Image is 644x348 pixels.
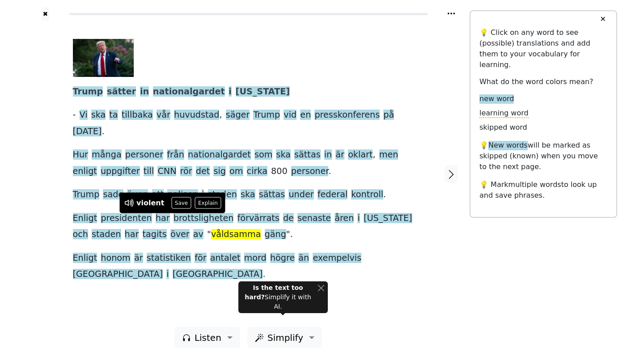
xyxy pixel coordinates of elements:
[265,229,286,240] span: gäng
[242,283,314,311] div: Simplify it with AI.
[152,189,164,200] span: att
[92,229,121,240] span: staden
[291,166,329,177] span: personer
[101,213,152,224] span: presidenten
[193,229,203,240] span: av
[313,253,361,264] span: exempelvis
[318,283,324,293] button: Close
[357,213,360,224] span: i
[335,149,344,161] span: är
[351,189,383,200] span: kontroll
[286,229,293,240] span: ".
[73,269,163,280] span: [GEOGRAPHIC_DATA]
[174,213,234,224] span: brottsligheten
[348,149,373,161] span: oklart
[328,166,331,177] span: .
[247,166,267,177] span: cirka
[298,253,309,264] span: än
[167,189,198,200] span: polisen
[73,253,97,264] span: Enligt
[188,149,251,161] span: nationalgardet
[383,110,394,121] span: på
[157,110,170,121] span: vår
[594,11,611,27] button: ✕
[364,213,412,224] span: [US_STATE]
[73,39,134,77] img: 1Kt4mlhGF7AYdnvg94QeME-KGSsc-REGULAR.jpg
[143,229,167,240] span: tagits
[270,253,295,264] span: högre
[153,86,225,98] span: nationalgardet
[236,86,290,98] span: [US_STATE]
[127,189,148,200] span: även
[479,123,527,132] span: skipped word
[91,110,106,121] span: ska
[174,110,219,121] span: huvudstad
[92,149,122,161] span: många
[211,229,261,240] span: våldsamma
[103,189,123,200] span: sade
[373,149,375,161] span: ,
[294,149,321,161] span: sättas
[170,229,190,240] span: över
[101,253,131,264] span: honom
[244,253,267,264] span: mord
[479,94,514,104] span: new word
[109,110,118,121] span: ta
[335,213,354,224] span: åren
[213,166,226,177] span: sig
[122,110,153,121] span: tillbaka
[253,110,280,121] span: Trump
[167,149,184,161] span: från
[156,213,170,224] span: har
[237,213,280,224] span: förvärrats
[180,166,192,177] span: rör
[297,213,331,224] span: senaste
[140,86,149,98] span: in
[134,253,143,264] span: är
[73,189,100,200] span: Trump
[195,253,206,264] span: för
[318,189,348,200] span: federal
[73,166,97,177] span: enligt
[229,86,232,98] span: i
[202,189,204,200] span: i
[379,149,398,161] span: men
[42,7,49,21] button: ✖
[101,166,140,177] span: uppgifter
[102,126,104,137] span: .
[263,269,265,280] span: .
[226,110,250,121] span: säger
[283,213,294,224] span: de
[207,229,211,240] span: "
[284,110,297,121] span: vid
[271,166,288,177] span: 800
[107,86,136,98] span: sätter
[195,331,221,344] span: Listen
[479,109,529,118] span: learning word
[80,110,88,121] span: Vi
[125,149,163,161] span: personer
[383,189,386,200] span: .
[195,197,221,209] button: Explain
[136,198,164,208] div: violent
[73,86,103,98] span: Trump
[276,149,291,161] span: ska
[479,179,607,201] p: 💡 Mark to look up and save phrases.
[479,77,607,86] h6: What do the word colors mean?
[125,229,139,240] span: har
[508,180,561,189] span: multiple words
[157,166,176,177] span: CNN
[267,331,303,344] span: Simplify
[73,229,88,240] span: och
[219,110,222,121] span: ,
[171,197,191,209] button: Save
[314,110,380,121] span: presskonferens
[245,284,303,301] strong: Is the text too hard?
[144,166,154,177] span: till
[229,166,243,177] span: om
[73,126,102,137] span: [DATE]
[488,141,528,150] span: New words
[254,149,272,161] span: som
[288,189,314,200] span: under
